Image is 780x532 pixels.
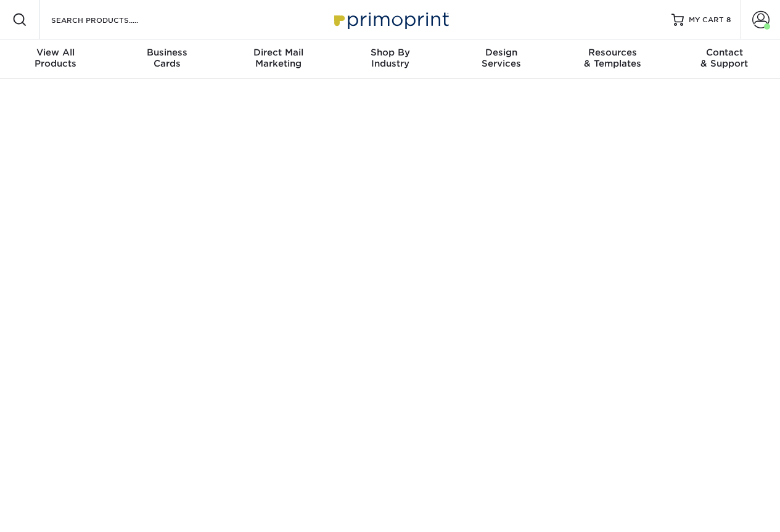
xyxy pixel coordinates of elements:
[446,39,557,79] a: DesignServices
[446,47,557,58] span: Design
[689,15,724,25] span: MY CART
[446,47,557,69] div: Services
[50,12,170,27] input: SEARCH PRODUCTS.....
[112,47,223,69] div: Cards
[223,39,334,79] a: Direct MailMarketing
[223,47,334,69] div: Marketing
[112,39,223,79] a: BusinessCards
[329,6,452,33] img: Primoprint
[726,15,731,24] span: 8
[334,47,446,58] span: Shop By
[668,47,780,69] div: & Support
[557,39,669,79] a: Resources& Templates
[668,47,780,58] span: Contact
[334,47,446,69] div: Industry
[557,47,669,58] span: Resources
[334,39,446,79] a: Shop ByIndustry
[112,47,223,58] span: Business
[557,47,669,69] div: & Templates
[223,47,334,58] span: Direct Mail
[668,39,780,79] a: Contact& Support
